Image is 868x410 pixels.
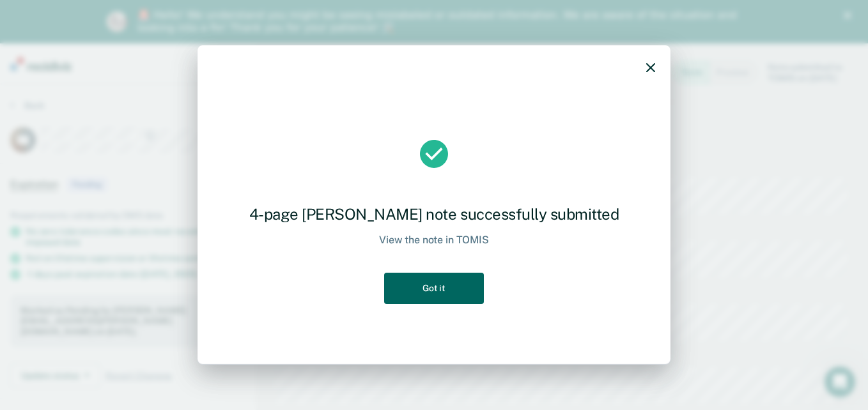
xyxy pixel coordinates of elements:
[229,195,640,234] div: 4-page [PERSON_NAME] note successfully submitted
[384,273,484,304] button: Got it
[844,11,856,19] div: Close
[379,234,488,246] div: View the note in TOMIS
[137,9,741,34] div: 🚨 Hello! We understand you might be seeing mislabeled or outdated information. We are aware of th...
[107,11,127,32] img: Profile image for Kim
